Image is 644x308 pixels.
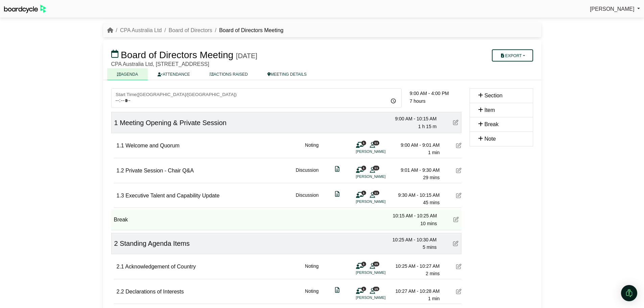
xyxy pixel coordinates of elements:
a: AGENDA [107,68,148,80]
span: 1 [361,166,366,170]
span: [PERSON_NAME] [590,6,635,12]
div: 10:25 AM - 10:30 AM [389,236,437,243]
div: 9:00 AM - 9:01 AM [392,141,440,149]
span: 10 mins [420,221,437,226]
li: [PERSON_NAME] [356,295,407,301]
div: 9:30 AM - 10:15 AM [392,191,440,199]
div: 9:00 AM - 4:00 PM [410,90,461,97]
span: Private Session - Chair Q&A [125,168,194,173]
span: 1.2 [117,168,124,173]
span: 11 [373,166,379,170]
span: 2.1 [117,264,124,269]
a: ATTENDANCE [148,68,199,80]
div: 9:00 AM - 10:15 AM [389,115,437,122]
a: Board of Directors [169,27,212,33]
span: CPA Australia Ltd, [STREET_ADDRESS] [111,61,209,67]
span: Executive Talent and Capability Update [125,193,219,198]
span: 1 min [428,150,439,155]
span: 15 [373,287,379,291]
span: 45 mins [423,200,439,205]
li: [PERSON_NAME] [356,174,407,180]
span: Item [484,107,495,113]
div: 10:25 AM - 10:27 AM [392,262,440,270]
div: Discussion [296,191,319,207]
span: 15 [373,262,379,266]
div: Noting [305,262,318,278]
li: [PERSON_NAME] [356,149,407,155]
span: Meeting Opening & Private Session [120,119,226,126]
span: 1 [361,141,366,145]
div: 10:15 AM - 10:25 AM [390,212,437,219]
span: 1 h 15 m [418,124,436,129]
span: 1 [114,119,118,126]
div: 10:27 AM - 10:28 AM [392,287,440,295]
span: Standing Agenda Items [120,240,190,247]
span: Declarations of Interests [125,289,184,294]
a: [PERSON_NAME] [590,5,640,14]
span: Section [484,93,502,98]
span: 1 [361,287,366,291]
span: Acknowledgement of Country [125,264,196,269]
span: 1.1 [117,143,124,148]
span: 29 mins [423,175,439,180]
a: MEETING DETAILS [258,68,316,80]
span: Break [114,217,128,222]
span: 1.3 [117,193,124,198]
a: ACTIONS RAISED [200,68,258,80]
span: 11 [373,141,379,145]
span: Welcome and Quorum [125,143,180,148]
span: 1 [361,191,366,195]
span: 1 min [428,296,439,301]
span: 11 [373,191,379,195]
span: Board of Directors Meeting [121,50,233,60]
span: 2 [114,240,118,247]
span: 5 mins [423,244,436,250]
span: Note [484,136,496,142]
nav: breadcrumb [107,26,284,35]
div: Noting [305,287,318,303]
li: [PERSON_NAME] [356,199,407,205]
span: 2 mins [426,271,439,276]
div: [DATE] [236,52,257,60]
div: Noting [305,141,318,157]
span: 7 hours [410,98,426,104]
li: [PERSON_NAME] [356,270,407,276]
div: 9:01 AM - 9:30 AM [392,166,440,174]
span: 1 [361,262,366,266]
li: Board of Directors Meeting [212,26,284,35]
img: BoardcycleBlackGreen-aaafeed430059cb809a45853b8cf6d952af9d84e6e89e1f1685b34bfd5cb7d64.svg [4,5,46,13]
span: 2.2 [117,289,124,294]
div: Open Intercom Messenger [621,285,637,301]
button: Export [492,49,533,62]
a: CPA Australia Ltd [120,27,162,33]
div: Discussion [296,166,319,182]
span: Break [484,121,499,127]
